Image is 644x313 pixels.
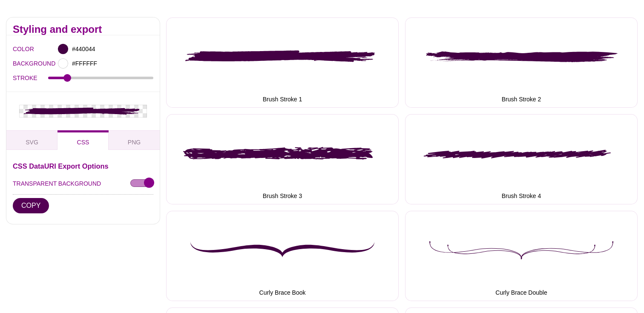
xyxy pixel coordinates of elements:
button: Curly Brace Book [166,211,399,301]
label: COLOR [13,43,23,55]
h2: Styling and export [13,26,153,33]
button: COPY [13,198,49,213]
label: BACKGROUND [13,58,23,69]
label: STROKE [13,72,48,83]
button: Brush Stroke 4 [405,114,638,204]
button: Brush Stroke 2 [405,17,638,108]
button: PNG [109,130,160,150]
button: Brush Stroke 3 [166,114,399,204]
button: SVG [6,130,57,150]
button: Curly Brace Double [405,211,638,301]
span: SVG [26,139,38,146]
button: Brush Stroke 1 [166,17,399,108]
h3: CSS DataURI Export Options [13,163,153,169]
span: PNG [128,139,141,146]
label: TRANSPARENT BACKGROUND [13,178,101,189]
